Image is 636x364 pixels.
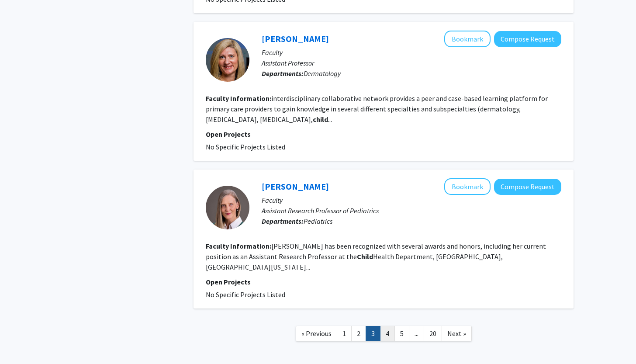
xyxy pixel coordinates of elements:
[313,115,328,124] b: child
[304,69,341,78] span: Dermatology
[262,33,329,44] a: [PERSON_NAME]
[424,326,442,341] a: 20
[206,290,285,299] span: No Specific Projects Listed
[262,181,329,192] a: [PERSON_NAME]
[206,242,271,250] b: Faculty Information:
[206,94,548,124] fg-read-more: interdisciplinary collaborative network provides a peer and case-based learning platform for prim...
[206,94,271,103] b: Faculty Information:
[206,129,561,139] p: Open Projects
[444,31,491,47] button: Add Mirna Becevic to Bookmarks
[444,178,491,195] button: Add Eleonora Pagano to Bookmarks
[262,47,561,58] p: Faculty
[357,252,373,261] b: Child
[447,329,466,338] span: Next »
[206,242,546,271] fg-read-more: [PERSON_NAME] has been recognized with several awards and honors, including her current position ...
[301,329,332,338] span: « Previous
[262,195,561,205] p: Faculty
[351,326,366,341] a: 2
[494,179,561,195] button: Compose Request to Eleonora Pagano
[337,326,352,341] a: 1
[304,217,332,225] span: Pediatrics
[380,326,395,341] a: 4
[366,326,380,341] a: 3
[206,142,285,151] span: No Specific Projects Listed
[442,326,472,341] a: Next
[415,329,418,338] span: ...
[7,325,37,357] iframe: Chat
[296,326,337,341] a: Previous
[206,277,561,287] p: Open Projects
[194,317,574,353] nav: Page navigation
[262,69,304,78] b: Departments:
[262,58,561,68] p: Assistant Professor
[262,217,304,225] b: Departments:
[494,31,561,47] button: Compose Request to Mirna Becevic
[394,326,409,341] a: 5
[262,205,561,216] p: Assistant Research Professor of Pediatrics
